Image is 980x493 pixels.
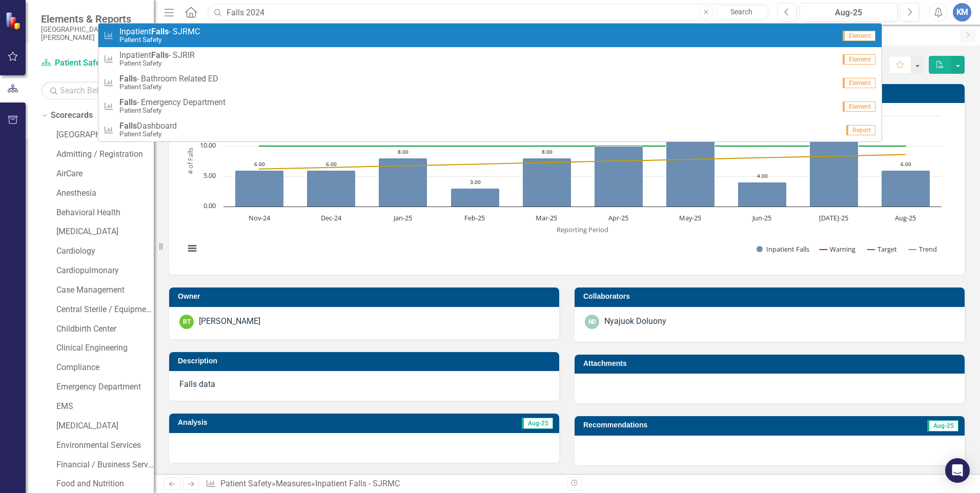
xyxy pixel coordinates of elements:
[186,148,195,175] text: # of Falls
[119,121,177,131] span: Dashboard
[98,24,882,47] a: InpatientFalls- SJRMCPatient SafetyElement
[56,381,154,393] a: Emergency Department
[41,25,144,42] small: [GEOGRAPHIC_DATA][PERSON_NAME]
[843,101,875,112] span: Element
[393,213,412,222] text: Jan-25
[98,118,882,141] a: DashboardPatient SafetyReport
[810,140,859,207] path: Jul-25, 11. Inpatient Falls.
[379,158,427,207] path: Jan-25, 8. Inpatient Falls.
[895,213,916,222] text: Aug-25
[178,357,554,365] h3: Description
[179,379,549,391] p: Falls data
[536,213,557,222] text: Mar-25
[98,71,882,94] a: - Bathroom Related EDPatient SafetyElement
[56,265,154,277] a: Cardiopulmonary
[398,148,409,155] text: 8.00
[98,47,882,71] a: InpatientFalls- SJRIRPatient SafetyElement
[608,213,628,222] text: Apr-25
[843,78,875,88] span: Element
[557,225,608,234] text: Reporting Period
[803,7,894,19] div: Aug-25
[56,362,154,374] a: Compliance
[119,98,226,107] span: - Emergency Department
[901,160,911,168] text: 6.00
[953,3,971,22] button: KM
[203,201,216,210] text: 0.00
[203,171,216,180] text: 5.00
[119,59,195,67] small: Patient Safety
[867,244,897,254] button: Show Target
[909,244,937,254] button: Show Trend
[843,31,875,41] span: Element
[119,27,200,36] span: Inpatient - SJRMC
[738,182,787,207] path: Jun-25, 4. Inpatient Falls.
[51,110,93,121] a: Scorecards
[326,160,337,168] text: 6.00
[199,316,260,327] div: [PERSON_NAME]
[5,12,23,30] img: ClearPoint Strategy
[751,213,771,222] text: Jun-25
[56,440,154,451] a: Environmental Services
[604,316,666,327] div: Nyajuok Doluony
[119,107,226,114] small: Patient Safety
[843,54,875,65] span: Element
[56,342,154,354] a: Clinical Engineering
[178,293,554,300] h3: Owner
[56,323,154,335] a: Childbirth Center
[185,241,199,256] button: View chart menu, Chart
[846,125,875,135] span: Report
[757,172,768,179] text: 4.00
[56,188,154,199] a: Anesthesia
[258,144,908,148] g: Target, series 3 of 4. Line with 10 data points.
[258,153,908,171] g: Trend, series 4 of 4. Line with 10 data points.
[56,284,154,296] a: Case Management
[927,420,958,432] span: Aug-25
[666,134,715,207] path: May-25, 12. Inpatient Falls.
[56,207,154,219] a: Behavioral Health
[56,168,154,180] a: AirCare
[56,459,154,471] a: Financial / Business Services
[56,129,154,141] a: [GEOGRAPHIC_DATA][PERSON_NAME]
[882,171,930,207] path: Aug-25, 6. Inpatient Falls.
[235,171,284,207] path: Nov-24, 6. Inpatient Falls.
[208,4,770,22] input: Search ClearPoint...
[321,213,342,222] text: Dec-24
[220,479,272,488] a: Patient Safety
[151,50,169,60] strong: Falls
[56,304,154,316] a: Central Sterile / Equipment Distribution
[800,3,897,22] button: Aug-25
[583,421,833,429] h3: Recommendations
[583,360,959,367] h3: Attachments
[56,149,154,160] a: Admitting / Registration
[179,315,194,329] div: RT
[820,244,856,254] button: Show Warning
[41,57,144,69] a: Patient Safety
[56,478,154,490] a: Food and Nutrition
[119,83,218,91] small: Patient Safety
[522,418,553,429] span: Aug-25
[464,213,485,222] text: Feb-25
[451,189,500,207] path: Feb-25, 3. Inpatient Falls.
[119,130,177,138] small: Patient Safety
[819,213,848,222] text: [DATE]-25
[585,315,599,329] div: ND
[151,27,169,36] strong: Falls
[119,36,200,44] small: Patient Safety
[542,148,553,155] text: 8.00
[679,213,701,222] text: May-25
[56,401,154,413] a: EMS
[119,51,195,60] span: Inpatient - SJRIR
[56,245,154,257] a: Cardiology
[315,479,400,488] div: Inpatient Falls - SJRMC
[206,478,559,490] div: » »
[595,147,643,207] path: Apr-25, 10. Inpatient Falls.
[254,160,265,168] text: 6.00
[56,420,154,432] a: [MEDICAL_DATA]
[56,226,154,238] a: [MEDICAL_DATA]
[179,111,947,264] svg: Interactive chart
[119,74,218,84] span: - Bathroom Related ED
[200,140,216,150] text: 10.00
[583,293,959,300] h3: Collaborators
[757,244,809,254] button: Show Inpatient Falls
